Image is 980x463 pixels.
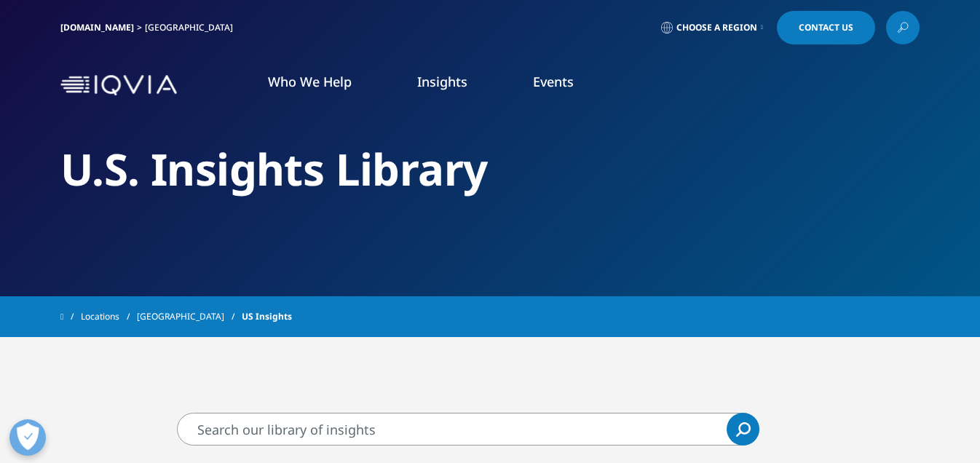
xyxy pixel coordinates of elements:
[137,304,242,330] a: [GEOGRAPHIC_DATA]
[60,75,177,96] img: IQVIA Healthcare Information Technology and Pharma Clinical Research Company
[676,22,757,33] span: Choose a Region
[736,422,751,437] svg: Search
[242,304,292,330] span: US Insights
[777,11,875,44] a: Contact Us
[60,142,920,197] h2: U.S. Insights Library
[60,21,134,33] a: [DOMAIN_NAME]
[81,304,137,330] a: Locations
[417,73,467,90] a: Insights
[727,413,759,446] a: Search
[9,419,46,456] button: Open Preferences
[268,73,352,90] a: Who We Help
[533,73,574,90] a: Events
[183,51,920,119] nav: Primary
[177,413,759,446] input: Search
[145,22,239,33] div: [GEOGRAPHIC_DATA]
[799,23,853,32] span: Contact Us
